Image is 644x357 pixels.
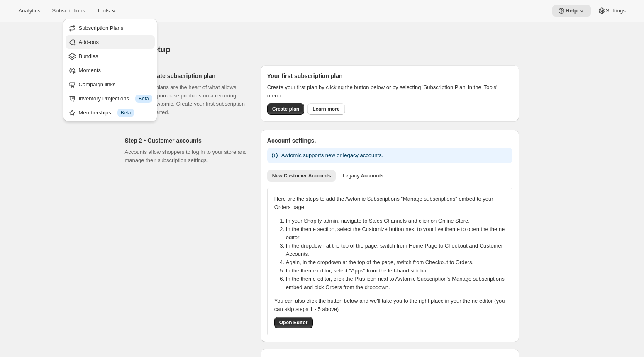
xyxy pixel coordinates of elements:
[267,170,336,182] button: New Customer Accounts
[79,53,98,59] span: Bundles
[593,5,631,17] button: Settings
[274,297,505,313] p: You can also click the button below and we'll take you to the right place in your theme editor (y...
[286,258,510,267] li: Again, in the dropdown at the top of the page, switch from Checkout to Orders.
[79,109,152,117] div: Memberships
[79,25,124,31] span: Subscription Plans
[274,195,505,211] p: Here are the steps to add the Awtomic Subscriptions "Manage subscriptions" embed to your Orders p...
[121,109,131,116] span: Beta
[66,63,155,77] button: Moments
[286,225,510,242] li: In the theme section, select the Customize button next to your live theme to open the theme editor.
[66,49,155,63] button: Bundles
[274,317,313,328] button: Open Editor
[66,35,155,49] button: Add-ons
[13,5,45,17] button: Analytics
[66,21,155,34] button: Subscription Plans
[279,319,308,326] span: Open Editor
[139,95,149,102] span: Beta
[52,7,85,14] span: Subscriptions
[97,7,110,14] span: Tools
[286,242,510,258] li: In the dropdown at the top of the page, switch from Home Page to Checkout and Customer Accounts.
[272,172,331,179] span: New Customer Accounts
[267,72,512,80] h2: Your first subscription plan
[125,136,247,145] h2: Step 2 • Customer accounts
[79,67,101,73] span: Moments
[267,103,304,115] button: Create plan
[286,275,510,291] li: In the theme editor, click the Plus icon next to Awtomic Subscription's Manage subscriptions embe...
[79,95,152,103] div: Inventory Projections
[552,5,591,17] button: Help
[606,7,626,14] span: Settings
[125,148,247,165] p: Accounts allow shoppers to log in to your store and manage their subscription settings.
[307,103,344,115] a: Learn more
[272,106,299,112] span: Create plan
[286,267,510,275] li: In the theme editor, select "Apps" from the left-hand sidebar.
[312,106,339,112] span: Learn more
[267,83,512,100] p: Create your first plan by clicking the button below or by selecting 'Subscription Plan' in the 'T...
[92,5,123,17] button: Tools
[66,92,155,105] button: Inventory Projections
[286,217,510,225] li: In your Shopify admin, navigate to Sales Channels and click on Online Store.
[79,39,99,45] span: Add-ons
[267,136,512,145] h2: Account settings.
[18,7,40,14] span: Analytics
[79,81,116,87] span: Campaign links
[125,83,247,117] p: Subscription plans are the heart of what allows customers to purchase products on a recurring bas...
[125,72,247,80] h2: Step 1 • Create subscription plan
[566,7,578,14] span: Help
[281,151,383,160] p: Awtomic supports new or legacy accounts.
[66,78,155,91] button: Campaign links
[47,5,90,17] button: Subscriptions
[337,170,388,182] button: Legacy Accounts
[66,106,155,119] button: Memberships
[342,172,383,179] span: Legacy Accounts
